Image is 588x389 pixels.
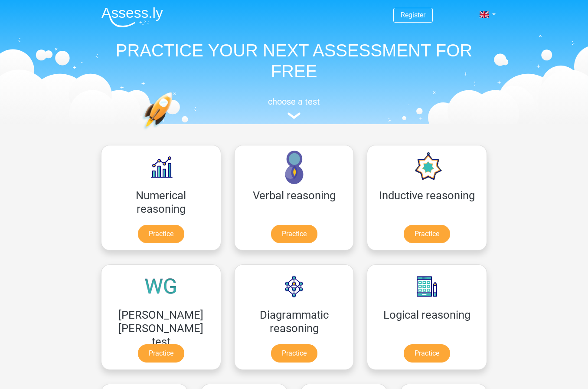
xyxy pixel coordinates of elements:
[401,11,425,19] a: Register
[138,344,184,363] a: Practice
[95,40,493,82] h1: PRACTICE YOUR NEXT ASSESSMENT FOR FREE
[142,92,206,171] img: practice
[138,225,184,243] a: Practice
[287,112,301,119] img: assessment
[95,96,493,119] a: choose a test
[101,7,163,27] img: Assessly
[404,225,450,243] a: Practice
[95,96,493,107] h5: choose a test
[271,225,317,243] a: Practice
[404,344,450,363] a: Practice
[271,344,317,363] a: Practice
